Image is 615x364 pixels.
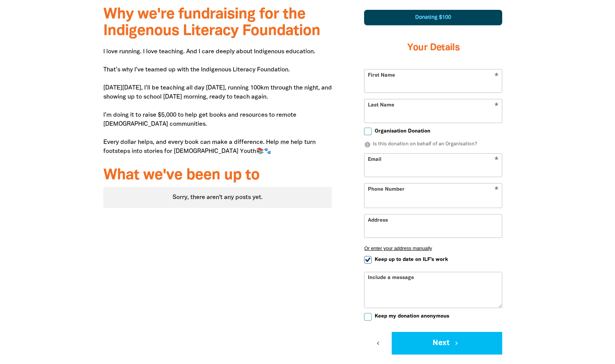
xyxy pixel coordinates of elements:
[364,33,502,63] h3: Your Details
[364,141,371,148] i: info
[375,128,430,135] span: Organisation Donation
[495,187,498,194] i: Required
[392,332,502,355] button: Next chevron_right
[364,245,502,251] button: Or enter your address manually
[375,256,448,263] span: Keep up to date on ILF's work
[364,313,372,321] input: Keep my donation anonymous
[364,128,372,135] input: Organisation Donation
[364,141,502,148] p: Is this donation on behalf of an Organisation?
[375,313,449,320] span: Keep my donation anonymous
[103,167,332,184] h3: What we've been up to
[375,340,381,347] i: chevron_left
[103,8,320,38] span: Why we're fundraising for the Indigenous Literacy Foundation
[103,187,332,208] div: Sorry, there aren't any posts yet.
[103,47,332,156] p: I love running. I love teaching. And I care deeply about Indigenous education. That’s why I’ve te...
[103,187,332,208] div: Paginated content
[453,340,460,347] i: chevron_right
[364,256,372,264] input: Keep up to date on ILF's work
[364,10,502,25] div: Donating $100
[364,332,392,355] button: chevron_left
